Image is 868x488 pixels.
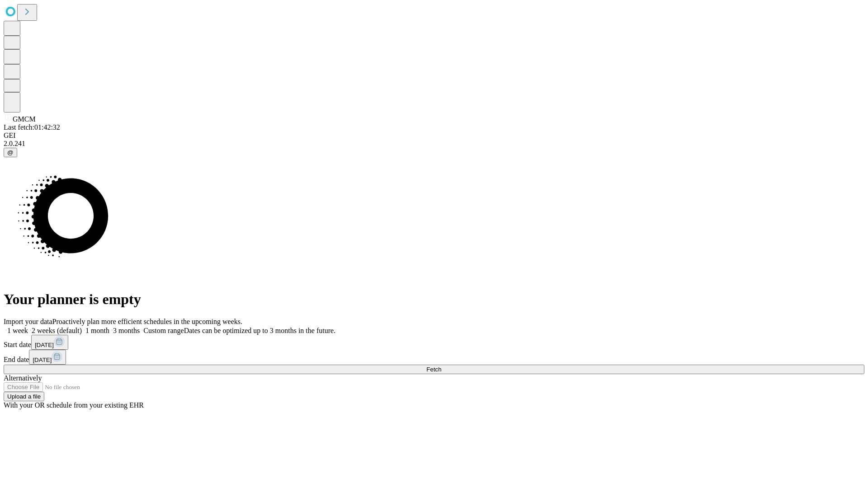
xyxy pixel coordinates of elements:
[52,318,242,325] span: Proactively plan more efficient schedules in the upcoming weeks.
[35,342,54,348] span: [DATE]
[4,318,52,325] span: Import your data
[4,401,144,409] span: With your OR schedule from your existing EHR
[4,350,864,365] div: End date
[426,366,441,373] span: Fetch
[33,357,52,363] span: [DATE]
[4,140,864,148] div: 2.0.241
[29,350,66,365] button: [DATE]
[4,392,44,401] button: Upload a file
[4,335,864,350] div: Start date
[4,148,17,157] button: @
[7,149,14,156] span: @
[4,374,42,382] span: Alternatively
[184,327,335,334] span: Dates can be optimized up to 3 months in the future.
[113,327,140,334] span: 3 months
[4,123,60,131] span: Last fetch: 01:42:32
[13,115,36,123] span: GMCM
[85,327,109,334] span: 1 month
[4,291,864,308] h1: Your planner is empty
[143,327,184,334] span: Custom range
[4,131,864,140] div: GEI
[32,327,82,334] span: 2 weeks (default)
[31,335,68,350] button: [DATE]
[7,327,28,334] span: 1 week
[4,365,864,374] button: Fetch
